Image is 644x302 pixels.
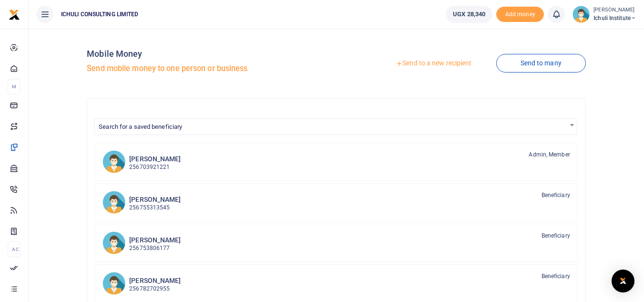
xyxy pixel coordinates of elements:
span: Search for a saved beneficiary [95,119,577,134]
a: Send to a new recipient [371,55,496,72]
li: Ac [8,241,20,257]
small: [PERSON_NAME] [593,6,636,14]
h4: Mobile Money [87,49,332,59]
span: Beneficiary [542,231,570,240]
a: OB [PERSON_NAME] 256755313545 Beneficiary [95,183,578,221]
a: logo-small logo-large logo-large [9,10,20,18]
p: 256782702955 [129,284,181,293]
h5: Send mobile money to one person or business [87,64,332,73]
img: logo-small [9,9,20,21]
img: RK [102,150,125,173]
a: UGX 28,340 [446,6,492,23]
a: RK [PERSON_NAME] 256703921221 Admin, Member [95,143,578,181]
span: Search for a saved beneficiary [99,123,182,130]
p: 256755313545 [129,203,181,212]
img: BV [102,231,125,254]
h6: [PERSON_NAME] [129,277,181,285]
h6: [PERSON_NAME] [129,196,181,204]
h6: [PERSON_NAME] [129,236,181,244]
span: Beneficiary [542,191,570,199]
p: 256703921221 [129,163,181,172]
span: Add money [496,7,544,22]
p: 256753806177 [129,244,181,253]
img: DA [102,272,125,295]
span: Beneficiary [542,272,570,281]
li: Wallet ballance [442,6,496,23]
span: Admin, Member [529,150,570,159]
span: Search for a saved beneficiary [94,118,577,135]
h6: [PERSON_NAME] [129,155,181,163]
img: OB [102,191,125,214]
a: Send to many [496,54,586,73]
li: M [8,79,20,94]
a: Add money [496,10,544,17]
img: profile-user [572,6,590,23]
span: UGX 28,340 [453,10,485,19]
span: Ichuli Institute [593,14,636,22]
li: Toup your wallet [496,7,544,22]
a: BV [PERSON_NAME] 256753806177 Beneficiary [95,224,578,262]
span: ICHULI CONSULTING LIMITED [57,10,143,19]
div: Open Intercom Messenger [612,270,634,292]
a: profile-user [PERSON_NAME] Ichuli Institute [572,6,636,23]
